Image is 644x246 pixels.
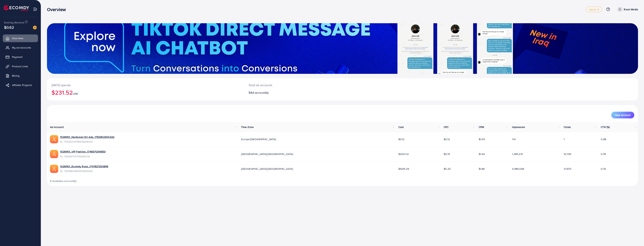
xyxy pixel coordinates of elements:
[601,167,606,171] span: 0.76
[564,125,571,129] span: Clicks
[444,152,450,156] span: $0.19
[60,169,108,173] span: ID: 7506860864591806465
[47,7,69,12] h3: Overview
[60,164,108,168] a: 1028901_Ecomdy Rooz_1747827253895
[4,5,29,11] img: logo
[12,83,32,87] span: Affiliate Program
[444,125,449,129] span: CPC
[60,135,114,139] a: 1028901_NextLevel EU Ads_1753802300422
[12,46,31,49] span: My ad accounts
[33,26,37,29] img: image
[3,34,38,42] a: Overview
[444,167,451,171] span: $0.25
[12,55,22,59] span: Payment
[241,152,293,156] span: [GEOGRAPHIC_DATA]/[GEOGRAPHIC_DATA]
[250,90,269,95] span: Ad account(s)
[3,81,38,89] a: Affiliate Program
[512,125,525,129] span: Impression
[60,140,114,144] span: ID: 7532523478508208129
[398,125,404,129] span: Cost
[444,137,450,141] span: $0.12
[479,125,484,129] span: CPM
[589,8,599,11] span: regular_4
[50,179,77,183] span: 3 available account(s)
[241,125,254,129] span: Time Zone
[241,137,276,141] span: Europe/[GEOGRAPHIC_DATA]
[615,114,631,116] span: New Account
[616,7,638,12] a: Rooz Media
[3,53,38,61] a: Payment
[601,125,610,129] span: CTR (%)
[73,92,78,96] span: USD
[601,137,606,141] span: 0.88
[12,74,19,78] span: Billing
[12,36,23,40] span: Overview
[50,165,58,173] img: ic-ads-acc.e4c84228.svg
[512,152,523,156] span: 1,385,241
[50,150,58,158] img: ic-ads-acc.e4c84228.svg
[12,64,28,68] span: Product Links
[33,7,37,11] img: menu
[248,83,387,87] p: Total ad accounts
[248,91,387,94] h2: 3
[3,44,38,51] a: My ad accounts
[50,135,58,143] img: ic-ads-acc.e4c84228.svg
[51,89,239,96] h2: $231.52
[512,167,524,171] span: 4,985,084
[479,167,485,171] span: $1.86
[241,167,293,171] span: [GEOGRAPHIC_DATA]/[GEOGRAPHIC_DATA]
[4,21,24,24] span: Ecomdy Balance
[3,72,38,79] a: Billing
[479,137,485,141] span: $1.05
[398,137,405,141] span: $0.12
[586,7,602,12] a: regular_4
[50,125,64,129] span: Ad Account
[564,152,571,156] span: 10,740
[564,137,565,141] span: 1
[398,167,409,171] span: $9291.29
[624,7,638,12] p: Rooz Media
[60,155,106,158] span: ID: 7509197111716495378
[601,152,606,156] span: 0.78
[564,167,571,171] span: 37,873
[51,83,239,87] p: [DATE] spends
[611,112,634,118] button: New Account
[628,229,641,243] iframe: Chat
[398,152,409,156] span: $2001.12
[4,25,14,30] span: $0.62
[512,137,515,141] span: 114
[3,63,38,70] a: Product Links
[60,150,106,153] a: 1028901_VIP Fashion_1748371246553
[479,152,485,156] span: $1.44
